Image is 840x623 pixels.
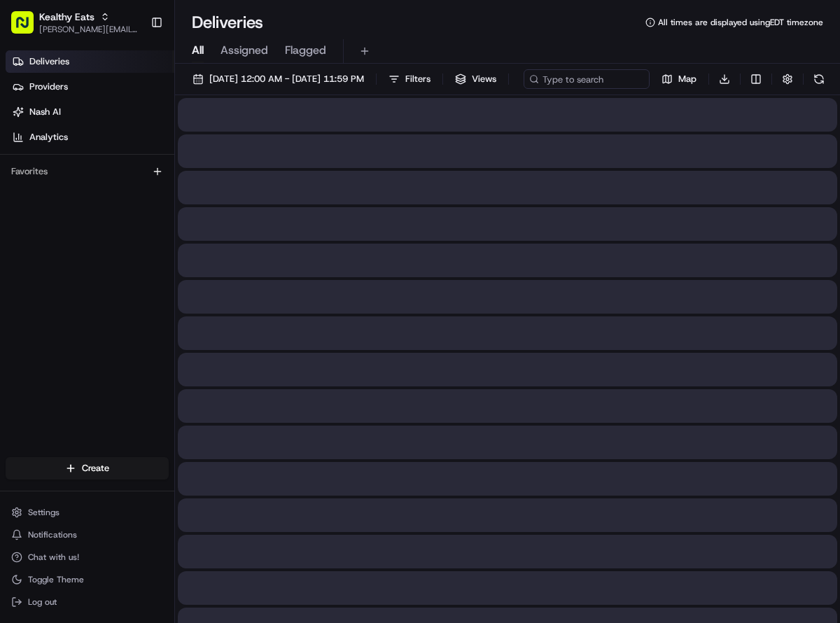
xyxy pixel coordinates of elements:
a: Nash AI [6,101,174,123]
button: Refresh [809,69,829,89]
a: Providers [6,76,174,98]
button: Toggle Theme [6,570,169,589]
span: Views [472,73,496,85]
a: Analytics [6,126,174,148]
button: Chat with us! [6,547,169,567]
span: Deliveries [29,55,69,68]
span: Filters [405,73,430,85]
button: Kealthy Eats[PERSON_NAME][EMAIL_ADDRESS][DOMAIN_NAME] [6,6,145,39]
button: [PERSON_NAME][EMAIL_ADDRESS][DOMAIN_NAME] [39,24,139,35]
span: Nash AI [29,106,61,118]
span: Flagged [285,42,326,59]
button: Kealthy Eats [39,10,94,24]
input: Type to search [524,69,650,89]
button: [DATE] 12:00 AM - [DATE] 11:59 PM [186,69,370,89]
span: Analytics [29,131,68,143]
button: Views [449,69,503,89]
span: [DATE] 12:00 AM - [DATE] 11:59 PM [209,73,364,85]
button: Log out [6,592,169,612]
span: Toggle Theme [28,574,84,585]
span: Notifications [28,529,77,540]
span: Settings [28,507,59,518]
span: Assigned [220,42,268,59]
span: Map [678,73,696,85]
button: Create [6,457,169,479]
span: Chat with us! [28,552,79,563]
button: Filters [382,69,437,89]
span: Log out [28,596,57,608]
span: Create [82,462,109,475]
a: Deliveries [6,50,174,73]
span: All times are displayed using EDT timezone [658,17,823,28]
button: Map [655,69,703,89]
h1: Deliveries [192,11,263,34]
span: All [192,42,204,59]
button: Notifications [6,525,169,545]
span: Providers [29,80,68,93]
div: Favorites [6,160,169,183]
button: Settings [6,503,169,522]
